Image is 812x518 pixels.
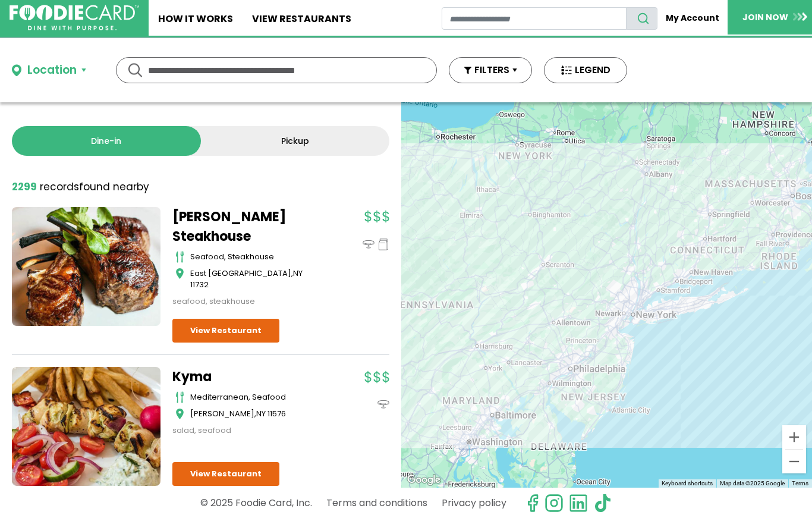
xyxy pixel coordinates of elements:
span: 11576 [267,408,286,419]
a: View Restaurant [172,462,279,486]
button: LEGEND [544,57,627,83]
span: 11732 [190,279,209,290]
img: dinein_icon.svg [377,398,389,410]
img: map_icon.svg [175,408,184,420]
div: seafood, steakhouse [172,296,321,307]
p: © 2025 Foodie Card, Inc. [200,492,312,513]
a: Terms [792,480,808,486]
img: Google [404,472,443,488]
button: Zoom in [782,425,806,449]
div: found nearby [12,180,149,195]
img: map_icon.svg [175,268,184,280]
a: Dine-in [12,126,201,156]
div: , [190,408,321,420]
input: restaurant search [442,7,627,30]
a: Pickup [201,126,390,156]
img: tiktok.svg [593,494,612,513]
span: records [40,180,79,194]
img: pickup_icon.svg [377,238,389,250]
button: FILTERS [449,57,532,83]
span: [PERSON_NAME] [190,408,254,419]
div: seafood, steakhouse [190,251,321,263]
img: cutlery_icon.svg [175,251,184,263]
strong: 2299 [12,180,37,194]
a: My Account [657,7,728,29]
img: linkedin.svg [569,494,588,513]
img: FoodieCard; Eat, Drink, Save, Donate [10,5,139,31]
button: Keyboard shortcuts [662,479,713,488]
button: search [626,7,657,30]
a: [PERSON_NAME] Steakhouse [172,207,321,246]
div: mediterranean, seafood [190,391,321,403]
div: Location [27,62,77,79]
a: Kyma [172,367,321,387]
span: NY [293,268,303,279]
span: East [GEOGRAPHIC_DATA] [190,268,291,279]
button: Location [12,62,86,79]
svg: check us out on facebook [523,494,542,513]
a: Terms and conditions [326,492,427,513]
div: , [190,268,321,291]
img: dinein_icon.svg [363,238,374,250]
a: View Restaurant [172,319,279,343]
img: cutlery_icon.svg [175,391,184,403]
a: Open this area in Google Maps (opens a new window) [404,472,443,488]
button: Zoom out [782,450,806,473]
span: Map data ©2025 Google [720,480,785,486]
div: salad, seafood [172,425,321,437]
a: Privacy policy [442,492,506,513]
span: NY [256,408,266,419]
